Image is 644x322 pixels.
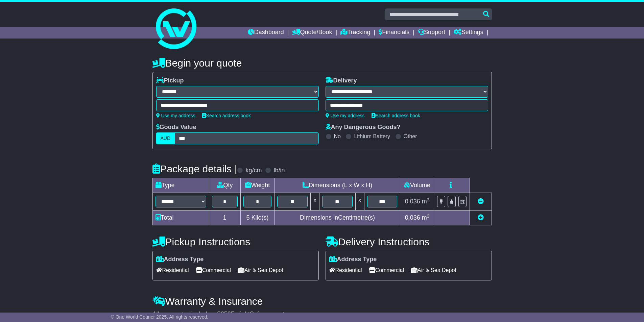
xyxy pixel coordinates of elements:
label: Any Dangerous Goods? [326,124,401,131]
label: No [334,133,341,140]
a: Financials [379,27,409,39]
a: Dashboard [248,27,284,39]
label: kg/cm [245,167,262,174]
a: Settings [454,27,483,39]
td: x [311,193,319,210]
span: © One World Courier 2025. All rights reserved. [111,314,209,320]
label: Address Type [156,256,204,263]
label: Goods Value [156,124,196,131]
td: Volume [400,178,434,193]
span: Residential [329,265,362,275]
a: Support [418,27,445,39]
label: Address Type [329,256,377,263]
sup: 3 [427,197,430,202]
td: Qty [209,178,240,193]
a: Use my address [156,113,195,118]
h4: Warranty & Insurance [152,296,492,307]
td: Weight [240,178,275,193]
span: m [422,214,430,221]
sup: 3 [427,214,430,219]
span: Commercial [196,265,231,275]
label: Delivery [326,77,357,84]
label: AUD [156,132,175,144]
td: Dimensions (L x W x H) [275,178,400,193]
h4: Delivery Instructions [326,236,492,247]
td: Total [152,210,209,225]
a: Search address book [372,113,420,118]
label: lb/in [273,167,285,174]
span: Commercial [369,265,404,275]
span: m [422,198,430,205]
a: Tracking [340,27,370,39]
h4: Begin your quote [152,57,492,69]
label: Lithium Battery [354,133,390,140]
a: Add new item [478,214,484,221]
span: 0.036 [405,214,420,221]
label: Other [404,133,417,140]
td: Type [152,178,209,193]
span: 0.036 [405,198,420,205]
td: Kilo(s) [240,210,275,225]
h4: Pickup Instructions [152,236,319,247]
div: All our quotes include a $ FreightSafe warranty. [152,311,492,318]
label: Pickup [156,77,184,84]
a: Remove this item [478,198,484,205]
span: Air & Sea Depot [411,265,456,275]
a: Quote/Book [292,27,332,39]
span: Residential [156,265,189,275]
td: 1 [209,210,240,225]
h4: Package details | [152,163,237,174]
a: Use my address [326,113,365,118]
td: Dimensions in Centimetre(s) [275,210,400,225]
span: 5 [246,214,249,221]
span: 250 [221,311,231,317]
td: x [355,193,364,210]
span: Air & Sea Depot [238,265,283,275]
a: Search address book [202,113,251,118]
